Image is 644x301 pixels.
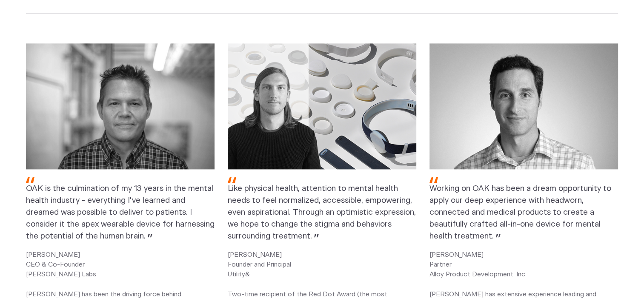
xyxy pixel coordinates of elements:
[228,185,416,240] span: Like physical health, attention to mental health needs to feel normalized, accessible, empowering...
[429,185,611,240] span: Working on OAK has been a dream opportunity to apply our deep experience with headworn, connected...
[26,185,215,240] span: OAK is the culmination of my 13 years in the mental health industry - everything I've learned and...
